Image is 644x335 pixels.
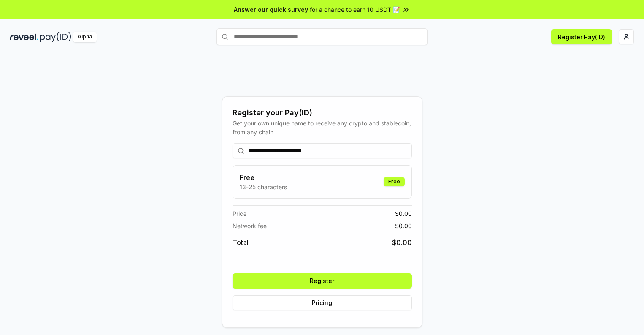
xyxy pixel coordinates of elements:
[384,177,405,186] div: Free
[40,32,71,42] img: pay_id
[392,237,412,248] span: $ 0.00
[240,172,287,182] h3: Free
[233,209,246,218] span: Price
[395,221,412,230] span: $ 0.00
[10,32,38,42] img: reveel_dark
[233,273,412,289] button: Register
[240,182,287,191] p: 13-25 characters
[310,5,400,14] span: for a chance to earn 10 USDT 📝
[233,119,412,136] div: Get your own unique name to receive any crypto and stablecoin, from any chain
[551,29,612,44] button: Register Pay(ID)
[233,295,412,310] button: Pricing
[233,221,267,230] span: Network fee
[233,237,249,248] span: Total
[234,5,308,14] span: Answer our quick survey
[73,32,97,42] div: Alpha
[233,107,412,119] div: Register your Pay(ID)
[395,209,412,218] span: $ 0.00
